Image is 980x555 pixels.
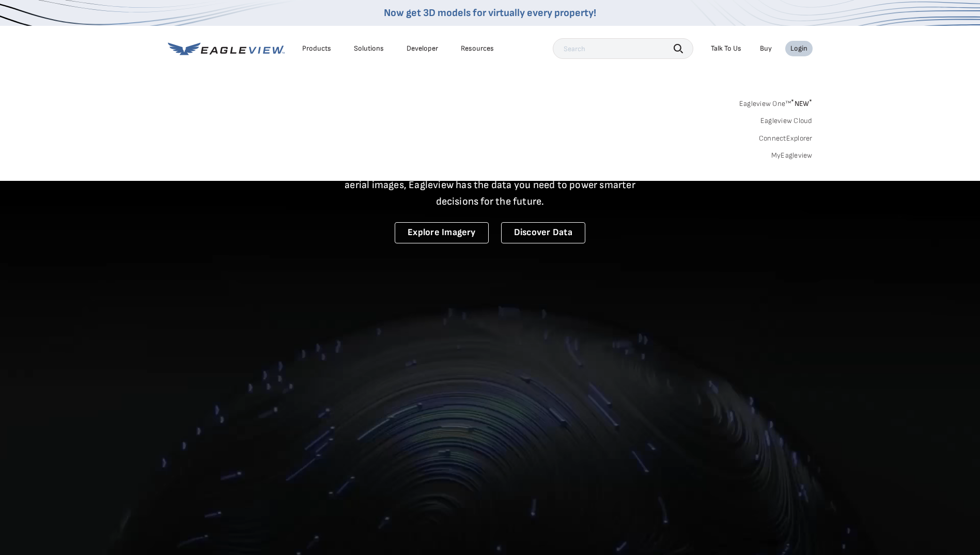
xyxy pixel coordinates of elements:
[395,222,489,243] a: Explore Imagery
[739,96,813,108] a: Eagleview One™*NEW*
[501,222,585,243] a: Discover Data
[711,44,741,53] div: Talk To Us
[407,44,438,53] a: Developer
[790,44,807,53] div: Login
[760,44,772,53] a: Buy
[553,38,693,59] input: Search
[461,44,494,53] div: Resources
[302,44,331,53] div: Products
[759,134,813,143] a: ConnectExplorer
[791,99,812,108] span: NEW
[771,151,813,160] a: MyEagleview
[760,116,813,126] a: Eagleview Cloud
[332,160,648,210] p: A new era starts here. Built on more than 3.5 billion high-resolution aerial images, Eagleview ha...
[384,7,596,19] a: Now get 3D models for virtually every property!
[354,44,384,53] div: Solutions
